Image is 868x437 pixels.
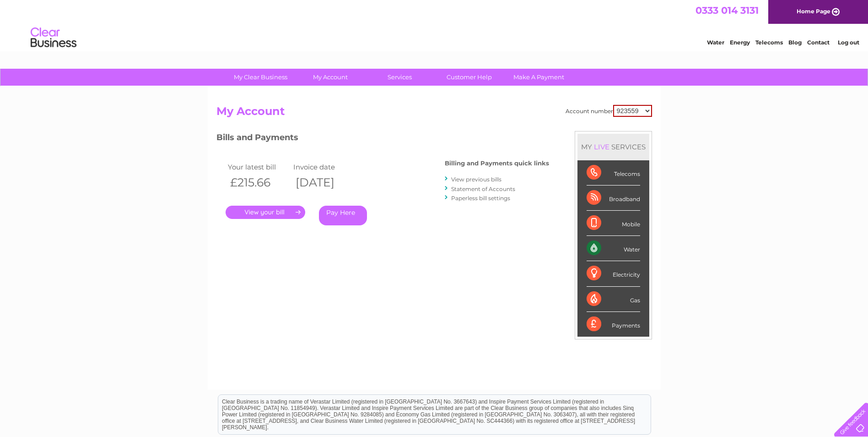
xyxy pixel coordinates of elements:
[451,195,510,202] a: Paperless bill settings
[587,236,640,261] div: Water
[431,69,507,86] a: Customer Help
[291,173,357,192] th: [DATE]
[226,206,305,219] a: .
[587,160,640,186] div: Telecoms
[592,142,611,151] div: LIVE
[695,5,759,16] a: 0333 014 3131
[216,131,549,147] h3: Bills and Payments
[587,312,640,337] div: Payments
[730,39,750,46] a: Energy
[218,5,651,44] div: Clear Business is a trading name of Verastar Limited (registered in [GEOGRAPHIC_DATA] No. 3667643...
[566,105,652,117] div: Account number
[319,206,367,225] a: Pay Here
[451,186,515,192] a: Statement of Accounts
[362,69,437,86] a: Services
[291,161,357,173] td: Invoice date
[587,211,640,236] div: Mobile
[788,39,802,46] a: Blog
[226,173,291,192] th: £215.66
[755,39,783,46] a: Telecoms
[216,105,652,122] h2: My Account
[501,69,577,86] a: Make A Payment
[445,160,549,167] h4: Billing and Payments quick links
[587,287,640,312] div: Gas
[577,134,649,160] div: MY SERVICES
[807,39,830,46] a: Contact
[587,261,640,286] div: Electricity
[587,186,640,211] div: Broadband
[838,39,859,46] a: Log out
[30,24,77,52] img: logo.png
[226,161,291,173] td: Your latest bill
[707,39,724,46] a: Water
[223,69,298,86] a: My Clear Business
[292,69,368,86] a: My Account
[451,176,501,183] a: View previous bills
